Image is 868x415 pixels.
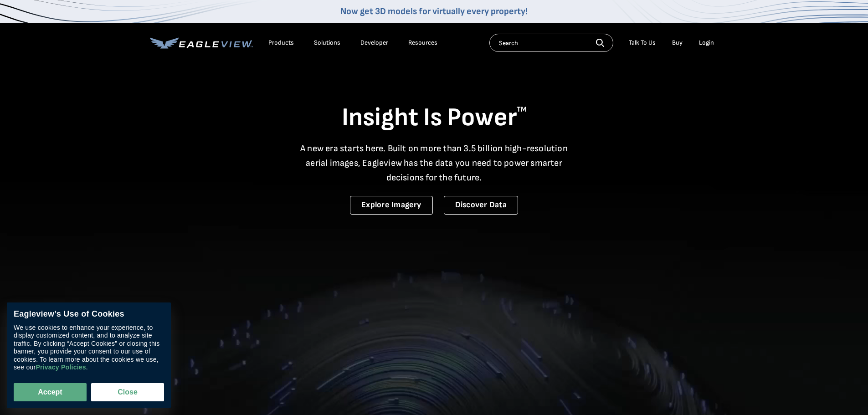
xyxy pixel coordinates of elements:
[350,196,433,215] a: Explore Imagery
[268,39,294,47] div: Products
[629,39,656,47] div: Talk To Us
[14,324,164,372] div: We use cookies to enhance your experience, to display customized content, and to analyze site tra...
[295,141,574,185] p: A new era starts here. Built on more than 3.5 billion high-resolution aerial images, Eagleview ha...
[91,383,164,401] button: Close
[517,105,527,114] sup: TM
[150,102,719,134] h1: Insight Is Power
[444,196,518,215] a: Discover Data
[672,39,683,47] a: Buy
[360,39,388,47] a: Developer
[340,6,528,17] a: Now get 3D models for virtually every property!
[36,364,86,372] a: Privacy Policies
[14,383,87,401] button: Accept
[408,39,437,47] div: Resources
[14,309,164,319] div: Eagleview’s Use of Cookies
[699,39,714,47] div: Login
[314,39,340,47] div: Solutions
[489,34,613,52] input: Search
